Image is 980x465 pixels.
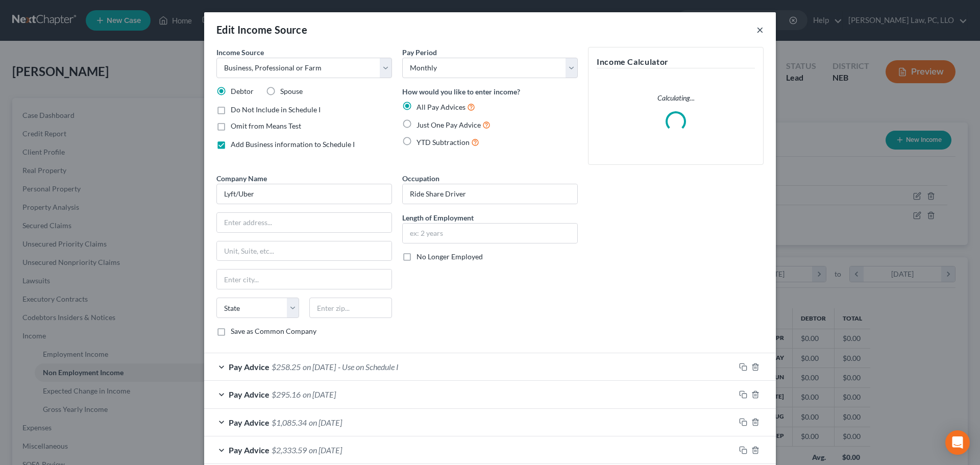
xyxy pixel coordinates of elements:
[272,389,301,399] span: $295.16
[231,121,301,130] span: Omit from Means Test
[756,23,764,36] button: ×
[945,430,970,455] div: Open Intercom Messenger
[216,184,392,204] input: Search company by name...
[231,105,321,114] span: Do Not Include in Schedule I
[229,418,269,427] span: Pay Advice
[416,138,470,146] span: YTD Subtraction
[231,327,316,335] span: Save as Common Company
[272,445,307,455] span: $2,333.59
[416,252,483,261] span: No Longer Employed
[303,362,336,372] span: on [DATE]
[217,241,391,261] input: Unit, Suite, etc...
[229,389,269,399] span: Pay Advice
[402,47,437,58] label: Pay Period
[403,224,577,243] input: ex: 2 years
[416,103,465,111] span: All Pay Advices
[229,362,269,372] span: Pay Advice
[216,174,267,183] span: Company Name
[402,173,439,184] label: Occupation
[403,184,577,204] input: --
[402,86,520,97] label: How would you like to enter income?
[216,48,264,57] span: Income Source
[280,87,303,95] span: Spouse
[597,56,755,68] h5: Income Calculator
[217,270,391,289] input: Enter city...
[309,298,392,318] input: Enter zip...
[416,120,481,129] span: Just One Pay Advice
[597,93,755,103] p: Calculating...
[231,87,254,95] span: Debtor
[309,445,342,455] span: on [DATE]
[229,445,269,455] span: Pay Advice
[217,213,391,232] input: Enter address...
[272,418,307,427] span: $1,085.34
[231,140,355,149] span: Add Business information to Schedule I
[309,418,342,427] span: on [DATE]
[272,362,301,372] span: $258.25
[402,212,474,223] label: Length of Employment
[216,22,307,37] div: Edit Income Source
[303,389,336,399] span: on [DATE]
[338,362,399,372] span: - Use on Schedule I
